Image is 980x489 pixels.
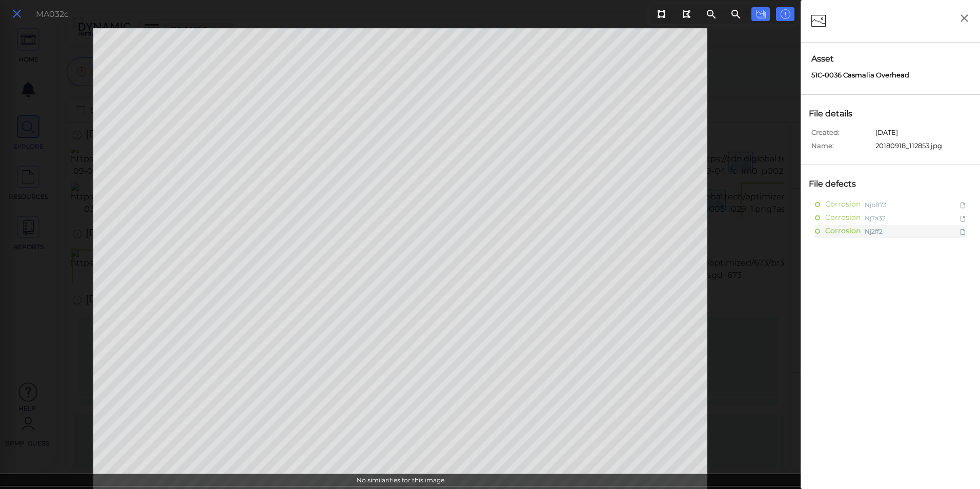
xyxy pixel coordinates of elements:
div: CorrosionNjb873 [806,198,975,211]
div: File defects [806,175,869,193]
span: [DATE] [875,128,898,141]
span: Created: [811,128,873,141]
span: Name: [811,141,873,154]
div: CorrosionNj2ff2 [806,225,975,238]
div: CorrosionNj7a32 [806,211,975,225]
div: File details [806,105,866,123]
span: Nj7a32 [865,211,886,224]
span: Corrosion [825,225,861,237]
span: 20180918_112853.jpg [875,141,942,154]
span: Corrosion [825,211,861,224]
span: 51C-0036 Casmalia Overhead [811,70,909,80]
span: Corrosion [825,198,861,211]
span: Njb873 [865,198,887,211]
span: Asset [811,53,970,65]
span: Nj2ff2 [865,225,883,237]
div: MA032c [36,8,69,21]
